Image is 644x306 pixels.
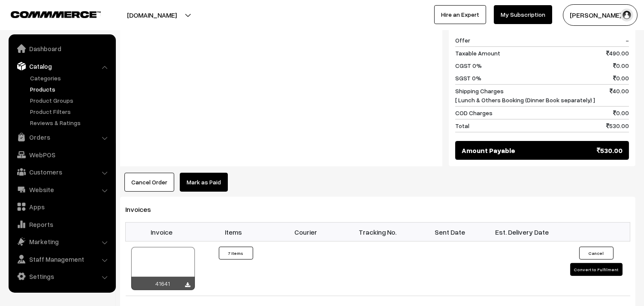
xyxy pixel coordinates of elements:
[342,223,414,242] th: Tracking No.
[11,147,113,162] a: WebPOS
[434,5,486,24] a: Hire an Expert
[455,73,481,83] span: SGST 0%
[126,223,198,242] th: Invoice
[455,121,469,130] span: Total
[11,164,113,180] a: Customers
[11,11,101,18] img: COMMMERCE
[626,36,629,45] span: -
[494,5,552,24] a: My Subscription
[11,129,113,145] a: Orders
[570,263,623,276] button: Convert to Fulfilment
[11,58,113,74] a: Catalog
[613,73,629,83] span: 0.00
[198,223,270,242] th: Items
[28,85,113,94] a: Products
[11,9,86,19] a: COMMMERCE
[606,121,629,130] span: 530.00
[11,217,113,232] a: Reports
[124,173,174,192] button: Cancel Order
[597,145,623,156] span: 530.00
[11,251,113,267] a: Staff Management
[131,277,195,290] div: 41641
[414,223,486,242] th: Sent Date
[219,247,253,260] button: 7 Items
[270,223,342,242] th: Courier
[11,182,113,197] a: Website
[11,234,113,249] a: Marketing
[125,205,161,214] span: Invoices
[455,49,500,58] span: Taxable Amount
[610,86,629,104] span: 40.00
[28,107,113,116] a: Product Filters
[563,4,638,26] button: [PERSON_NAME] s…
[486,223,558,242] th: Est. Delivery Date
[28,73,113,83] a: Categories
[613,108,629,117] span: 0.00
[11,41,113,56] a: Dashboard
[462,145,515,156] span: Amount Payable
[180,173,228,192] a: Mark as Paid
[613,61,629,70] span: 0.00
[455,108,493,117] span: COD Charges
[455,86,595,104] span: Shipping Charges [ Lunch & Others Booking (Dinner Book separately) ]
[97,4,207,26] button: [DOMAIN_NAME]
[455,36,470,45] span: Offer
[11,199,113,214] a: Apps
[579,247,614,260] button: Cancel
[620,9,633,21] img: user
[606,49,629,58] span: 490.00
[11,269,113,284] a: Settings
[455,61,482,70] span: CGST 0%
[28,118,113,127] a: Reviews & Ratings
[28,96,113,105] a: Product Groups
